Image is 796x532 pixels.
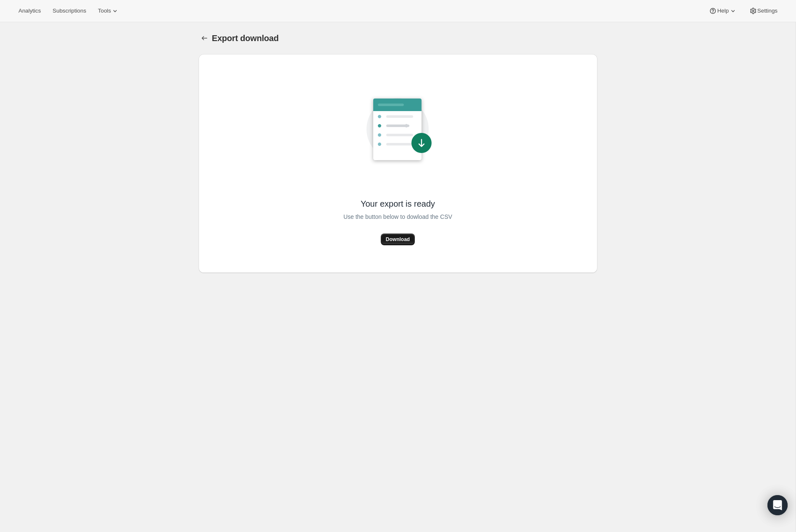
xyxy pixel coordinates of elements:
[47,5,91,17] button: Subscriptions
[199,32,210,44] button: Export download
[704,5,742,17] button: Help
[343,212,452,222] span: Use the button below to dowload the CSV
[361,198,435,209] span: Your export is ready
[93,5,124,17] button: Tools
[744,5,783,17] button: Settings
[98,8,111,14] span: Tools
[381,234,415,245] button: Download
[52,8,86,14] span: Subscriptions
[13,5,46,17] button: Analytics
[767,495,788,515] div: Open Intercom Messenger
[386,236,410,243] span: Download
[212,34,279,43] span: Export download
[717,8,728,14] span: Help
[18,8,41,14] span: Analytics
[757,8,778,14] span: Settings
